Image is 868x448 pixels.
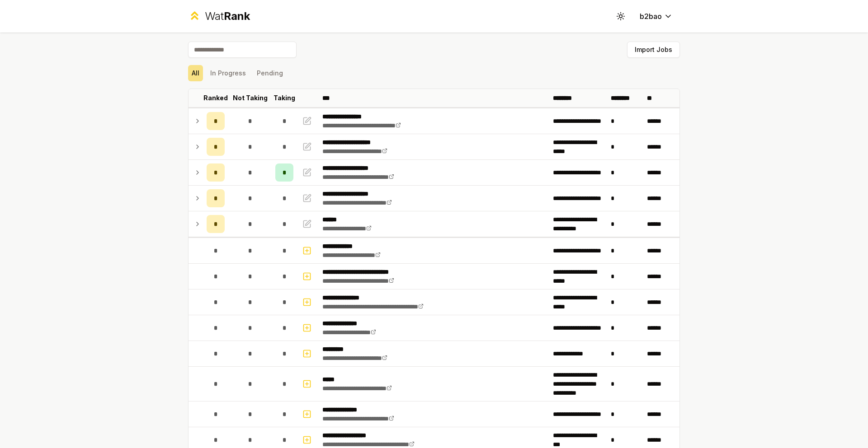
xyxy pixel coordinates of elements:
p: Ranked [203,93,228,103]
a: WatRank [188,9,250,23]
p: Not Taking [233,93,268,103]
p: Taking [274,93,295,103]
button: In Progress [207,65,250,81]
span: Rank [224,9,250,23]
button: Import Jobs [627,42,680,58]
button: b2bao [632,8,680,24]
button: Pending [253,65,287,81]
button: All [188,65,203,81]
span: b2bao [640,11,662,22]
div: Wat [205,9,250,23]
